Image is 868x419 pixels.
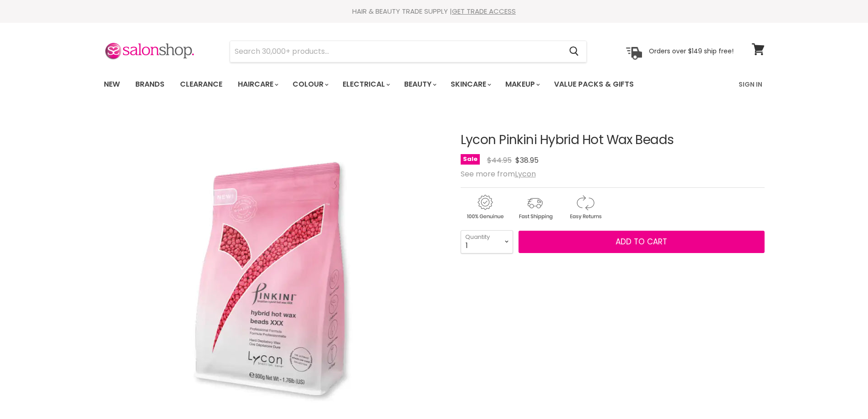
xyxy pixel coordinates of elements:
[616,236,667,247] span: Add to cart
[452,6,516,16] a: GET TRADE ACCESS
[230,41,587,62] form: Product
[92,7,776,16] div: HAIR & BEAUTY TRADE SUPPLY |
[515,169,536,179] a: Lycon
[461,169,536,179] span: See more from
[173,75,229,94] a: Clearance
[461,230,513,253] select: Quantity
[649,47,734,55] p: Orders over $149 ship free!
[97,75,127,94] a: New
[286,75,334,94] a: Colour
[733,75,768,94] a: Sign In
[487,155,512,166] span: $44.95
[562,41,586,62] button: Search
[547,75,641,94] a: Value Packs & Gifts
[519,231,765,253] button: Add to cart
[511,193,559,221] img: shipping.gif
[336,75,395,94] a: Electrical
[561,193,609,221] img: returns.gif
[461,154,480,165] span: Sale
[515,155,539,166] span: $38.95
[461,133,765,147] h1: Lycon Pinkini Hybrid Hot Wax Beads
[461,193,509,221] img: genuine.gif
[231,75,284,94] a: Haircare
[444,75,497,94] a: Skincare
[128,75,171,94] a: Brands
[397,75,442,94] a: Beauty
[230,41,562,62] input: Search
[97,71,687,98] ul: Main menu
[498,75,545,94] a: Makeup
[92,71,776,98] nav: Main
